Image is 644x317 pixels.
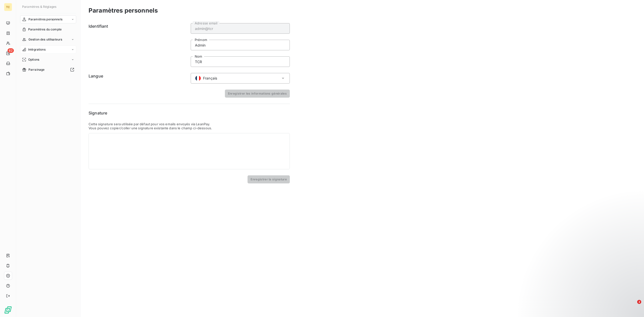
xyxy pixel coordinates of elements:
h6: Signature [89,110,290,116]
span: Paramètres & Réglages [22,5,56,9]
p: Vous pouvez copier/coller une signature existante dans le champ ci-dessous. [89,126,290,130]
a: Parrainage [20,66,76,74]
iframe: Intercom notifications message [543,268,644,303]
input: placeholder [191,40,290,50]
h3: Paramètres personnels [89,6,158,15]
input: placeholder [191,56,290,67]
div: TC [4,3,12,11]
h6: Langue [89,73,188,84]
input: placeholder [191,23,290,34]
h6: Identifiant [89,23,188,67]
button: Enregistrer la signature [248,175,290,183]
button: Enregistrer les informations générales [225,90,290,98]
span: Paramètres du compte [28,27,62,32]
span: Options [28,57,39,62]
span: Parrainage [28,67,45,72]
span: 62 [8,48,14,53]
a: Paramètres du compte [20,25,76,33]
span: Gestion des utilisateurs [28,37,62,42]
img: Logo LeanPay [4,306,12,314]
span: Paramètres personnels [28,17,62,22]
iframe: Intercom live chat [627,300,639,312]
span: Français [203,76,217,81]
span: Intégrations [28,47,46,52]
span: 2 [637,300,641,304]
p: Cette signature sera utilisée par défaut pour vos emails envoyés via LeanPay. [89,122,290,126]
